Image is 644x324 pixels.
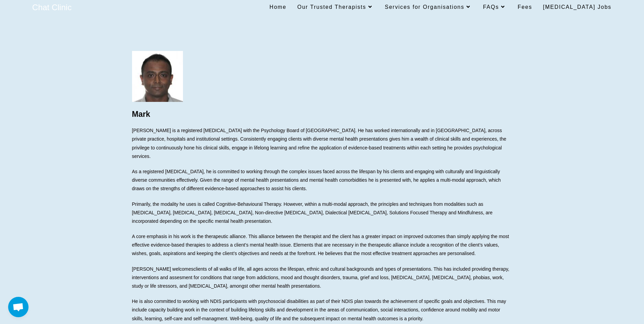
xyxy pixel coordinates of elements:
span: Primarily, the modality he uses is called Cognitive-Behavioural Therapy. However, within a multi-... [132,201,493,224]
span: Home [270,4,287,10]
span: Fees [518,4,532,10]
span: [MEDICAL_DATA] Jobs [543,4,611,10]
span: As a registered [MEDICAL_DATA], he is committed to working through the complex issues faced acros... [132,169,501,191]
span: Services for Organisations [385,4,472,10]
span: FAQs [483,4,507,10]
span: [PERSON_NAME] is a registered [MEDICAL_DATA] with the Psychology Board of [GEOGRAPHIC_DATA]. He h... [132,128,507,159]
img: Psychologist - Mark [132,51,183,102]
span: clients of all walks of life, all ages across the lifespan, ethnic and cultural backgrounds and t... [132,266,510,289]
a: Open chat [8,297,29,317]
span: Our Trusted Therapists [297,4,374,10]
a: Chat Clinic [32,3,72,12]
span: He is also committed to working with NDIS participants with psychosocial disabilities as part of ... [132,299,506,321]
span: A core emphasis in his work is the therapeutic alliance. This alliance between the therapist and ... [132,234,509,256]
span: [PERSON_NAME] welcomes [132,266,194,272]
h1: Mark [132,109,512,120]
